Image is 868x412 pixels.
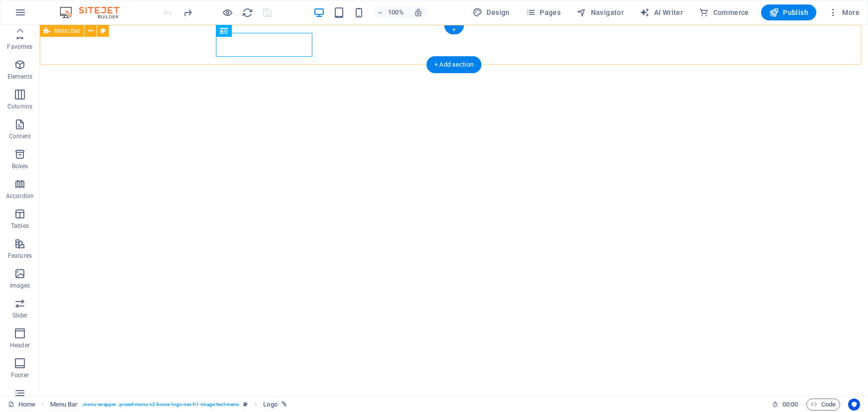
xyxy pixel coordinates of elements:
[182,7,193,18] i: Redo: Add element (Ctrl+Y, ⌘+Y)
[373,6,408,18] button: 100%
[12,311,28,319] p: Slider
[282,402,287,407] i: This element is linked
[811,399,836,411] span: Code
[8,399,35,411] a: Click to cancel selection. Double-click to open Pages
[182,6,193,18] button: redo
[11,222,29,230] p: Tables
[426,56,482,73] div: + Add section
[699,7,749,17] span: Commerce
[828,7,860,17] span: More
[11,371,29,379] p: Footer
[577,7,624,17] span: Navigator
[789,401,791,408] span: :
[54,28,80,34] span: Menu Bar
[57,6,132,18] img: Editor Logo
[9,132,31,140] p: Content
[241,6,253,18] button: reload
[782,399,798,411] span: 00 00
[243,402,248,407] i: This element is a customizable preset
[473,7,510,17] span: Design
[444,25,464,34] div: +
[40,25,868,396] iframe: To enrich screen reader interactions, please activate Accessibility in Grammarly extension settings
[824,4,864,20] button: More
[388,6,404,18] h6: 100%
[10,282,30,290] p: Images
[640,7,683,17] span: AI Writer
[469,4,514,20] button: Design
[82,399,239,411] span: . menu-wrapper .preset-menu-v2-home-logo-nav-h1-image-text-menu
[636,4,687,20] button: AI Writer
[7,73,33,81] p: Elements
[848,399,860,411] button: Usercentrics
[522,4,565,20] button: Pages
[8,252,32,260] p: Features
[769,7,808,17] span: Publish
[806,399,840,411] button: Code
[12,162,28,170] p: Boxes
[573,4,628,20] button: Navigator
[526,7,561,17] span: Pages
[6,192,34,200] p: Accordion
[469,4,514,20] div: Design (Ctrl+Alt+Y)
[695,4,753,20] button: Commerce
[50,399,287,411] nav: breadcrumb
[263,399,277,411] span: Click to select. Double-click to edit
[414,8,423,17] i: On resize automatically adjust zoom level to fit chosen device.
[772,399,798,411] h6: Session time
[50,399,78,411] span: Click to select. Double-click to edit
[761,4,816,20] button: Publish
[7,103,32,110] p: Columns
[7,43,32,51] p: Favorites
[10,341,30,349] p: Header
